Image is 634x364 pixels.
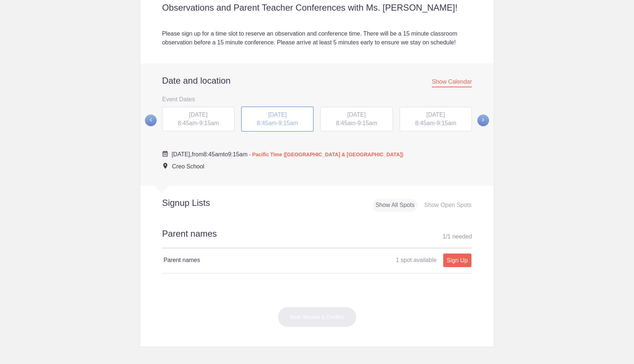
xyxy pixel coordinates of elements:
[278,307,357,327] button: Next: Review & Confirm
[189,112,207,118] span: [DATE]
[172,151,404,157] span: from to
[162,107,235,132] div: -
[347,112,366,118] span: [DATE]
[400,107,472,132] div: -
[199,120,219,126] span: 9:15am
[162,29,472,47] div: Please sign up for a time slot to reserve an observation and conference time. There will be a 15 ...
[372,199,418,212] div: Show All Spots
[162,151,168,157] img: Cal purple
[162,106,235,132] button: [DATE] 8:45am-9:15am
[336,120,356,126] span: 8:45am
[357,120,377,126] span: 9:15am
[172,163,204,170] span: Creo School
[396,257,437,263] span: 1 spot available
[241,106,314,132] button: [DATE] 8:45am-9:15am
[178,120,197,126] span: 8:45am
[268,112,287,118] span: [DATE]
[432,79,472,87] span: Show Calendar
[162,75,472,86] h2: Date and location
[320,107,393,132] div: -
[203,151,223,157] span: 8:45am
[426,112,445,118] span: [DATE]
[140,197,258,208] h2: Signup Lists
[320,106,393,132] button: [DATE] 8:45am-9:15am
[278,120,298,126] span: 9:15am
[442,231,472,242] div: 1 1 needed
[443,254,471,267] a: Sign Up
[162,94,472,105] h3: Event Dates
[162,227,472,248] h2: Parent names
[241,106,314,132] div: -
[437,120,456,126] span: 9:15am
[163,163,167,169] img: Event location
[399,106,473,132] button: [DATE] 8:45am-9:15am
[249,152,403,157] span: - Pacific Time ([GEOGRAPHIC_DATA] & [GEOGRAPHIC_DATA])
[257,120,276,126] span: 8:45am
[172,151,192,157] span: [DATE],
[228,151,247,157] span: 9:15am
[164,256,317,265] h4: Parent names
[421,199,474,212] div: Show Open Spots
[162,2,472,13] h2: Observations and Parent Teacher Conferences with Ms. [PERSON_NAME]!
[446,233,447,240] span: /
[415,120,434,126] span: 8:45am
